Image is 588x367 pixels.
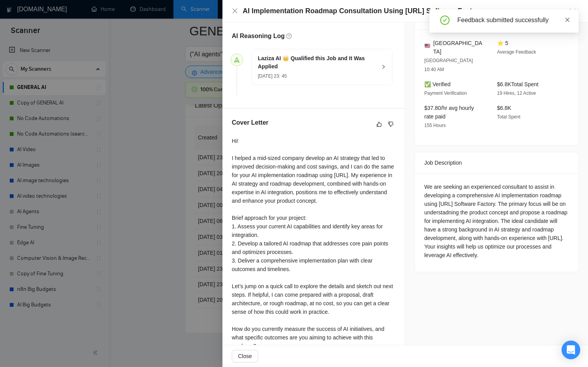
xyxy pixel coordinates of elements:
[562,341,580,359] div: Open Intercom Messenger
[497,90,536,96] span: 19 Hires, 12 Active
[424,90,467,96] span: Payment Verification
[424,183,569,259] div: We are seeking an experienced consultant to assist in developing a comprehensive AI implementatio...
[376,121,382,127] span: like
[258,73,287,79] span: [DATE] 23: 45
[388,121,394,127] span: dislike
[386,120,395,129] button: dislike
[424,123,446,128] span: 155 Hours
[457,16,569,25] div: Feedback submitted successfully
[433,39,485,56] span: [GEOGRAPHIC_DATA]
[232,350,258,362] button: Close
[234,57,240,63] span: send
[243,6,483,16] h4: AI Implementation Roadmap Consultation Using [URL] Software Factory
[424,58,473,72] span: [GEOGRAPHIC_DATA] 10:40 AM
[497,40,508,46] span: ⭐ 5
[497,81,539,87] span: $6.8K Total Spent
[497,114,520,120] span: Total Spent
[440,16,450,25] span: check-circle
[232,8,238,14] button: Close
[424,81,451,87] span: ✅ Verified
[232,8,238,14] span: close
[374,120,384,129] button: like
[232,118,268,127] h5: Cover Letter
[381,64,386,69] span: right
[286,33,292,39] span: question-circle
[565,17,570,23] span: close
[425,43,430,49] img: 🇺🇸
[238,352,252,360] span: Close
[539,8,579,14] a: Go to Upworkexport
[232,137,395,350] div: Hi! I helped a mid-sized company develop an AI strategy that led to improved decision-making and ...
[232,31,285,41] h5: AI Reasoning Log
[497,105,511,111] span: $6.8K
[258,54,376,71] h5: Laziza AI 👑 Qualified this Job and It Was Applied
[424,105,474,120] span: $37.80/hr avg hourly rate paid
[497,49,536,55] span: Average Feedback
[424,152,569,173] div: Job Description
